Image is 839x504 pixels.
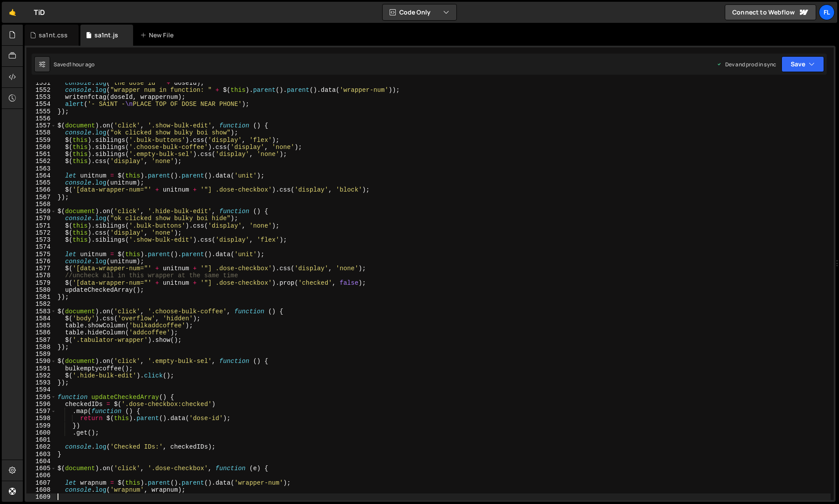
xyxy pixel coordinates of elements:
div: 1571 [26,222,56,229]
div: 1567 [26,194,56,201]
div: 1564 [26,172,56,179]
div: 1576 [26,258,56,265]
div: 1600 [26,429,56,436]
div: 1566 [26,186,56,193]
div: Saved [54,61,94,68]
div: 1580 [26,286,56,294]
div: 1582 [26,301,56,308]
div: 1568 [26,201,56,208]
div: 1565 [26,179,56,186]
div: 1569 [26,208,56,215]
div: 1554 [26,101,56,108]
div: 1563 [26,165,56,172]
div: 1578 [26,272,56,279]
div: 1584 [26,315,56,322]
div: 1577 [26,265,56,272]
div: 1556 [26,115,56,122]
div: 1603 [26,451,56,458]
div: 1607 [26,479,56,486]
a: Connect to Webflow [725,4,816,20]
div: 1575 [26,251,56,258]
div: 1595 [26,394,56,401]
div: 1587 [26,337,56,344]
div: 1588 [26,344,56,351]
div: 1585 [26,322,56,329]
div: 1601 [26,436,56,443]
div: 1560 [26,144,56,151]
div: 1589 [26,351,56,358]
div: 1561 [26,151,56,158]
a: 🤙 [2,2,23,23]
div: 1579 [26,279,56,286]
div: 1605 [26,465,56,472]
div: 1593 [26,379,56,386]
div: 1574 [26,243,56,250]
div: 1599 [26,422,56,429]
div: 1 hour ago [69,61,95,68]
div: 1572 [26,229,56,236]
div: 1558 [26,129,56,136]
div: 1592 [26,372,56,379]
div: 1608 [26,486,56,493]
div: 1596 [26,401,56,408]
div: 1581 [26,294,56,301]
div: 1552 [26,87,56,94]
div: 1559 [26,137,56,144]
div: sa1nt.css [39,31,68,40]
div: 1594 [26,386,56,393]
div: 1591 [26,365,56,372]
div: 1598 [26,415,56,422]
div: 1602 [26,443,56,450]
div: New File [140,31,177,40]
div: 1597 [26,408,56,415]
button: Save [781,56,824,72]
div: 1551 [26,80,56,87]
div: TiD [34,7,45,18]
div: 1570 [26,215,56,222]
div: 1555 [26,108,56,115]
div: 1553 [26,94,56,101]
div: 1606 [26,472,56,479]
div: 1562 [26,158,56,165]
div: Dev and prod in sync [716,61,776,68]
div: 1609 [26,493,56,500]
button: Code Only [383,4,456,20]
div: 1586 [26,329,56,336]
div: sa1nt.js [94,31,118,40]
div: 1583 [26,308,56,315]
div: 1557 [26,122,56,129]
div: 1573 [26,236,56,243]
div: 1590 [26,358,56,365]
a: Fl [819,4,835,20]
div: 1604 [26,458,56,465]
